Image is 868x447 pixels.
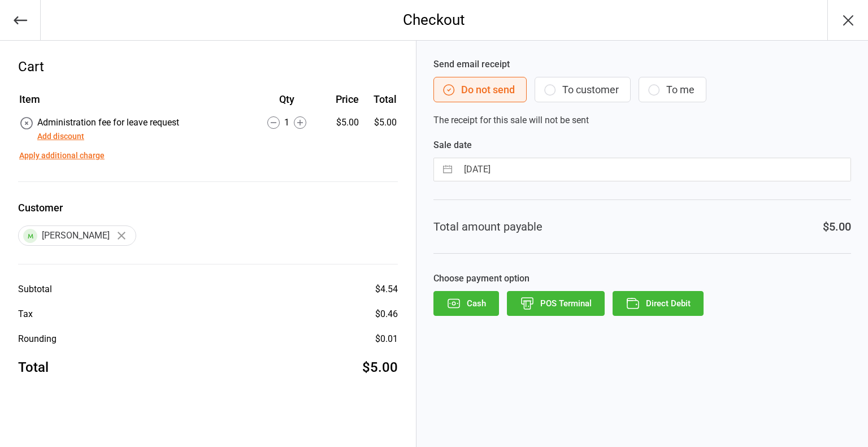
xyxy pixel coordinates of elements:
div: Rounding [18,332,57,346]
button: To me [639,77,706,102]
button: Do not send [433,77,527,102]
div: Total amount payable [433,218,542,235]
div: Tax [18,307,33,321]
button: To customer [535,77,631,102]
td: $5.00 [363,116,397,143]
th: Qty [250,92,323,115]
div: $5.00 [823,218,851,235]
label: Send email receipt [433,58,851,71]
button: POS Terminal [507,291,605,316]
button: Add discount [37,131,84,142]
div: $5.00 [324,116,359,129]
div: $0.46 [375,307,398,321]
div: 1 [250,116,323,129]
div: Subtotal [18,283,52,296]
th: Item [19,92,249,115]
button: Cash [433,291,499,316]
div: [PERSON_NAME] [18,225,136,246]
div: $4.54 [375,283,398,296]
div: $5.00 [362,357,398,377]
th: Total [363,92,397,115]
label: Choose payment option [433,272,851,285]
div: Cart [18,57,398,77]
div: Total [18,357,49,377]
div: $0.01 [375,332,398,346]
label: Customer [18,200,398,215]
button: Direct Debit [613,291,704,316]
button: Apply additional charge [19,150,105,162]
label: Sale date [433,138,851,152]
div: Price [324,92,359,107]
div: The receipt for this sale will not be sent [433,58,851,127]
span: Administration fee for leave request [37,117,179,128]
